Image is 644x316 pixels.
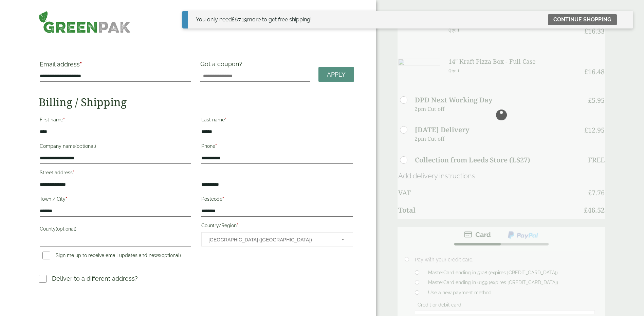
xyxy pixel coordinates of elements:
[327,71,346,78] span: Apply
[225,117,226,122] abbr: required
[208,233,332,247] span: United Kingdom (UK)
[39,96,354,108] h2: Billing / Shipping
[56,226,76,232] span: (optional)
[39,11,131,33] img: GreenPak Supplies
[66,196,67,202] abbr: required
[40,141,191,153] label: Company name
[201,221,353,232] label: Country/Region
[200,60,245,71] label: Got a coupon?
[40,61,191,71] label: Email address
[80,61,82,68] abbr: required
[52,274,138,283] p: Deliver to a different address?
[201,141,353,153] label: Phone
[160,253,181,258] span: (optional)
[40,115,191,126] label: First name
[40,168,191,179] label: Street address
[42,252,50,259] input: Sign me up to receive email updates and news(optional)
[215,143,217,149] abbr: required
[201,194,353,206] label: Postcode
[75,143,96,149] span: (optional)
[73,170,74,175] abbr: required
[63,117,65,122] abbr: required
[232,16,235,23] span: £
[318,67,354,82] a: Apply
[40,224,191,236] label: County
[40,253,184,260] label: Sign me up to receive email updates and news
[40,194,191,206] label: Town / City
[201,115,353,126] label: Last name
[201,232,353,246] span: Country/Region
[222,196,224,202] abbr: required
[237,223,238,228] abbr: required
[232,16,247,23] span: 67.19
[196,16,312,24] div: You only need more to get free shipping!
[548,14,617,25] a: Continue shopping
